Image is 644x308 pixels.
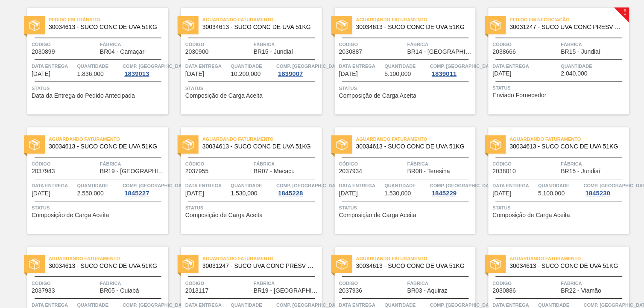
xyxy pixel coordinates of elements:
[476,8,629,114] a: !statusPedido em Negociação30031247 - SUCO UVA CONC PRESV 255KGCódigo2038666FábricaBR15 - Jundiaí...
[493,84,627,92] span: Status
[123,181,166,197] a: Comp. [GEOGRAPHIC_DATA]1845227
[202,263,315,269] span: 30031247 - SUCO UVA CONC PRESV 255KG
[339,160,405,168] span: Código
[430,62,474,77] a: Comp. [GEOGRAPHIC_DATA]1839011
[77,62,121,70] span: Quantidade
[49,15,168,24] span: Pedido em Trânsito
[276,181,342,190] span: Comp. Carga
[561,49,601,55] span: BR15 - Jundiaí
[32,279,98,288] span: Código
[385,190,411,197] span: 1.530,000
[493,62,559,70] span: Data entrega
[183,20,194,31] img: status
[49,143,161,150] span: 30034613 - SUCO CONC DE UVA 51KG
[356,263,469,269] span: 30034613 - SUCO CONC DE UVA 51KG
[493,212,570,218] span: Composição de Carga Aceita
[490,20,501,31] img: status
[77,190,104,197] span: 2.550,000
[231,62,275,70] span: Quantidade
[185,84,320,93] span: Status
[385,62,428,70] span: Quantidade
[202,15,322,24] span: Aguardando Faturamento
[493,160,559,168] span: Código
[185,190,204,197] span: 08/10/2025
[32,190,50,197] span: 08/10/2025
[202,24,315,30] span: 30034613 - SUCO CONC DE UVA 51KG
[337,139,348,150] img: status
[100,168,166,174] span: BR19 - Nova Rio
[339,181,383,190] span: Data entrega
[32,288,55,294] span: 2037933
[100,288,139,294] span: BR05 - Cuiabá
[539,190,565,197] span: 5.100,000
[407,288,448,294] span: BR03 - Aquiraz
[123,62,189,70] span: Comp. Carga
[430,70,458,77] div: 1839011
[32,93,135,99] span: Data da Entrega do Pedido Antecipada
[510,135,629,143] span: Aguardando Faturamento
[339,93,416,99] span: Composição de Carga Aceita
[356,254,476,263] span: Aguardando Faturamento
[356,24,469,30] span: 30034613 - SUCO CONC DE UVA 51KG
[185,203,320,212] span: Status
[561,62,627,70] span: Quantidade
[202,135,322,143] span: Aguardando Faturamento
[276,62,320,77] a: Comp. [GEOGRAPHIC_DATA]1839007
[254,288,320,294] span: BR19 - Nova Rio
[32,168,55,174] span: 2037943
[339,203,474,212] span: Status
[276,62,342,70] span: Comp. Carga
[561,40,627,49] span: Fábrica
[493,49,516,55] span: 2038666
[49,263,161,269] span: 30034613 - SUCO CONC DE UVA 51KG
[185,62,229,70] span: Data entrega
[100,279,166,288] span: Fábrica
[123,181,189,190] span: Comp. Carga
[561,288,602,294] span: BR22 - Viamão
[493,279,559,288] span: Código
[231,190,258,197] span: 1.530,000
[32,71,50,77] span: 26/09/2025
[339,288,363,294] span: 2037936
[185,160,252,168] span: Código
[254,160,320,168] span: Fábrica
[32,181,75,190] span: Data entrega
[561,160,627,168] span: Fábrica
[231,181,275,190] span: Quantidade
[493,181,536,190] span: Data entrega
[168,127,322,234] a: statusAguardando Faturamento30034613 - SUCO CONC DE UVA 51KGCódigo2037955FábricaBR07 - MacacuData...
[202,254,322,263] span: Aguardando Faturamento
[493,70,512,77] span: 29/09/2025
[322,127,476,234] a: statusAguardando Faturamento30034613 - SUCO CONC DE UVA 51KGCódigo2037934FábricaBR08 - TeresinaDa...
[254,279,320,288] span: Fábrica
[561,279,627,288] span: Fábrica
[185,212,263,218] span: Composição de Carga Aceita
[490,139,501,150] img: status
[407,168,450,174] span: BR08 - Teresina
[32,40,98,49] span: Código
[100,160,166,168] span: Fábrica
[356,143,469,150] span: 30034613 - SUCO CONC DE UVA 51KG
[493,168,516,174] span: 2038010
[584,190,612,197] div: 1845230
[231,71,261,77] span: 10.200,000
[49,24,161,30] span: 30034613 - SUCO CONC DE UVA 51KG
[29,259,40,270] img: status
[123,70,151,77] div: 1839013
[254,168,295,174] span: BR07 - Macacu
[510,15,629,24] span: Pedido em Negociação
[29,20,40,31] img: status
[493,40,559,49] span: Código
[185,71,204,77] span: 28/09/2025
[183,259,194,270] img: status
[185,40,252,49] span: Código
[185,279,252,288] span: Código
[77,181,121,190] span: Quantidade
[430,181,496,190] span: Comp. Carga
[407,160,474,168] span: Fábrica
[185,49,209,55] span: 2030900
[510,143,623,150] span: 30034613 - SUCO CONC DE UVA 51KG
[32,160,98,168] span: Código
[339,212,416,218] span: Composição de Carga Aceita
[337,20,348,31] img: status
